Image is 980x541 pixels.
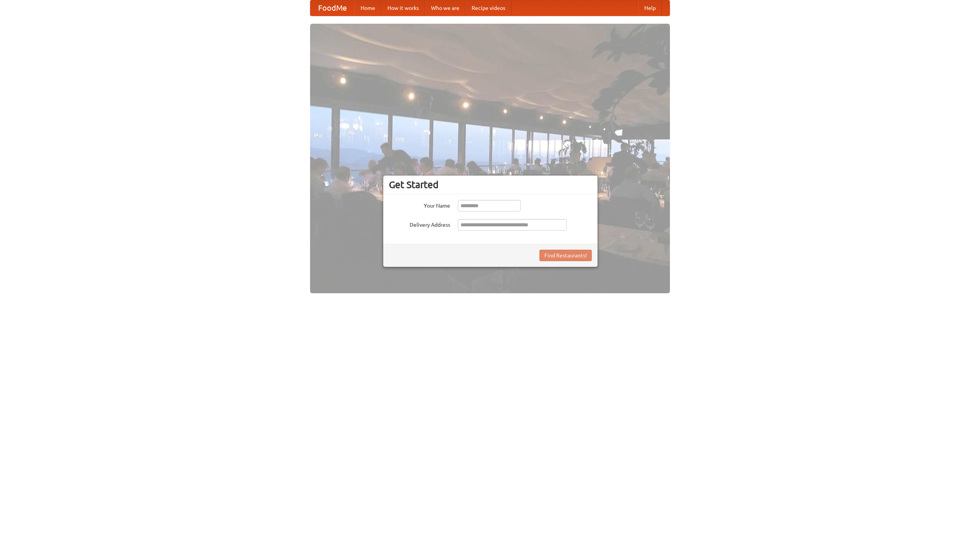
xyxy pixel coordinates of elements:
a: Help [638,0,662,16]
a: FoodMe [310,0,354,16]
label: Delivery Address [389,219,450,229]
a: Who we are [425,0,465,16]
button: Find Restaurants! [539,250,592,261]
label: Your Name [389,200,450,210]
h3: Get Started [389,179,592,190]
a: Home [354,0,381,16]
a: Recipe videos [465,0,511,16]
a: How it works [381,0,425,16]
